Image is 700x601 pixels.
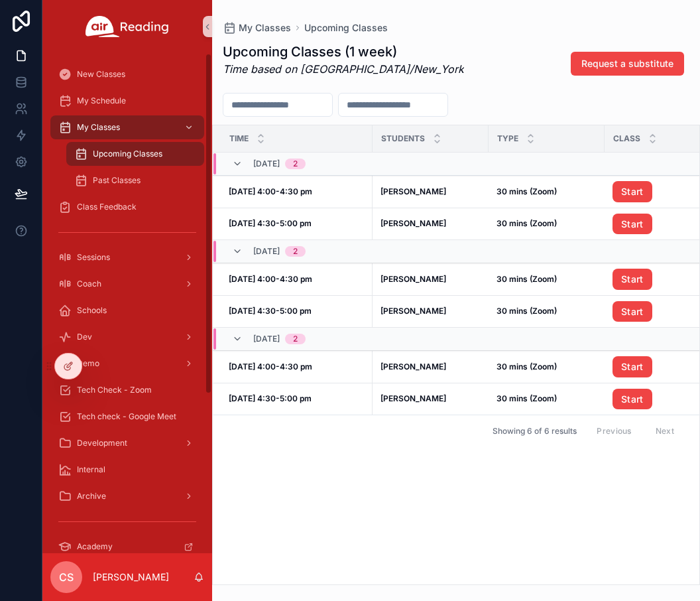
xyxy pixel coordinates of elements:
a: Upcoming Classes [304,21,388,34]
span: Class [613,133,640,144]
span: Sessions [77,252,110,263]
a: New Classes [50,62,204,86]
strong: 30 mins (Zoom) [496,306,557,316]
span: Upcoming Classes [93,149,162,159]
span: New Classes [77,69,125,80]
strong: [PERSON_NAME] [380,186,446,196]
a: [DATE] 4:00-4:30 pm [229,274,365,285]
a: Start [612,181,652,202]
a: Start [612,181,696,202]
strong: [DATE] 4:30-5:00 pm [229,393,312,403]
p: [PERSON_NAME] [93,570,169,584]
em: Time based on [GEOGRAPHIC_DATA]/New_York [223,62,464,76]
a: 30 mins (Zoom) [496,362,597,372]
strong: [PERSON_NAME] [380,274,446,284]
a: Academy [50,535,204,559]
a: [DATE] 4:30-5:00 pm [229,393,365,404]
span: Time [229,133,249,144]
a: My Schedule [50,89,204,113]
span: [DATE] [253,246,280,257]
strong: [PERSON_NAME] [380,362,446,371]
a: Start [612,389,652,410]
a: Start [612,389,696,410]
a: [PERSON_NAME] [380,362,481,372]
span: Request a substitute [581,57,673,70]
a: 30 mins (Zoom) [496,186,597,197]
button: Request a substitute [571,52,684,76]
a: Tech check - Google Meet [50,405,204,429]
strong: 30 mins (Zoom) [496,218,557,228]
div: 2 [293,159,298,169]
a: My Classes [223,21,291,34]
strong: 30 mins (Zoom) [496,186,557,196]
a: Class Feedback [50,195,204,219]
span: Archive [77,491,106,501]
a: Archive [50,484,204,508]
a: [PERSON_NAME] [380,186,481,197]
span: Class Feedback [77,202,137,212]
span: Tech check - Google Meet [77,411,176,422]
span: Internal [77,464,105,475]
span: Showing 6 of 6 results [493,426,577,436]
span: Type [497,133,518,144]
span: My Schedule [77,96,126,106]
strong: 30 mins (Zoom) [496,362,557,371]
span: [DATE] [253,159,280,169]
a: Start [612,301,696,322]
a: [DATE] 4:30-5:00 pm [229,306,365,316]
a: [PERSON_NAME] [380,218,481,229]
a: Dev [50,325,204,349]
a: Start [612,214,696,235]
span: Past Classes [93,175,141,186]
strong: [DATE] 4:00-4:30 pm [229,186,312,196]
a: Past Classes [66,168,204,192]
a: [DATE] 4:00-4:30 pm [229,362,365,372]
a: My Classes [50,115,204,139]
a: Upcoming Classes [66,142,204,166]
strong: [DATE] 4:30-5:00 pm [229,218,312,228]
a: [DATE] 4:30-5:00 pm [229,218,365,229]
strong: [DATE] 4:30-5:00 pm [229,306,312,316]
img: App logo [86,16,169,37]
a: Sessions [50,245,204,269]
span: Schools [77,305,107,316]
span: Students [381,133,425,144]
span: Development [77,438,127,448]
a: Start [612,269,696,290]
span: Coach [77,279,101,289]
a: [DATE] 4:00-4:30 pm [229,186,365,197]
strong: [PERSON_NAME] [380,218,446,228]
span: Tech Check - Zoom [77,385,152,395]
strong: 30 mins (Zoom) [496,393,557,403]
span: CS [59,569,74,585]
span: Demo [77,358,99,369]
span: Academy [77,541,113,552]
a: Development [50,431,204,455]
div: 2 [293,246,298,257]
a: Start [612,269,652,290]
a: Tech Check - Zoom [50,378,204,402]
a: [PERSON_NAME] [380,393,481,404]
span: My Classes [239,21,291,34]
a: Demo [50,352,204,375]
strong: [DATE] 4:00-4:30 pm [229,362,312,371]
a: Internal [50,458,204,482]
a: Coach [50,272,204,296]
a: [PERSON_NAME] [380,306,481,316]
span: Dev [77,332,92,342]
strong: [PERSON_NAME] [380,306,446,316]
strong: [DATE] 4:00-4:30 pm [229,274,312,284]
a: Start [612,214,652,235]
h1: Upcoming Classes (1 week) [223,42,464,61]
a: Schools [50,299,204,322]
a: Start [612,356,652,377]
a: 30 mins (Zoom) [496,393,597,404]
a: 30 mins (Zoom) [496,218,597,229]
div: scrollable content [42,53,212,553]
span: My Classes [77,122,120,133]
a: [PERSON_NAME] [380,274,481,285]
span: [DATE] [253,334,280,344]
strong: [PERSON_NAME] [380,393,446,403]
a: Start [612,301,652,322]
